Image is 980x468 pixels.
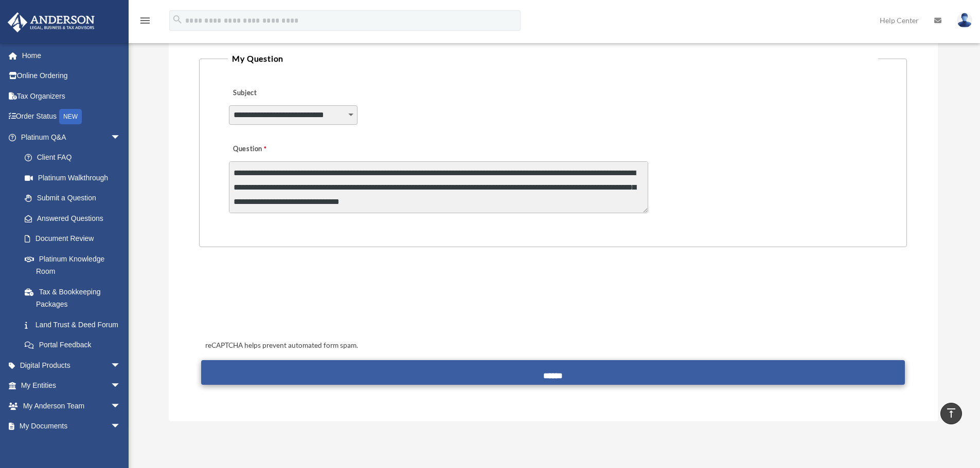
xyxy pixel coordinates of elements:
a: vertical_align_top [940,403,962,424]
img: User Pic [957,13,972,28]
span: arrow_drop_down [111,127,131,148]
label: Subject [229,86,327,101]
iframe: reCAPTCHA [202,279,359,319]
a: Submit a Question [14,188,131,209]
legend: My Question [228,51,878,66]
i: vertical_align_top [945,407,957,419]
a: Order StatusNEW [7,106,136,127]
i: menu [139,14,151,27]
a: Land Trust & Deed Forum [14,314,136,335]
a: Answered Questions [14,208,136,229]
a: My Anderson Teamarrow_drop_down [7,396,136,416]
a: Platinum Knowledge Room [14,249,136,282]
a: Document Review [14,229,136,249]
a: Digital Productsarrow_drop_down [7,355,136,376]
a: Tax Organizers [7,86,136,106]
div: NEW [59,109,82,124]
span: arrow_drop_down [111,376,131,397]
a: Client FAQ [14,147,136,168]
span: arrow_drop_down [111,416,131,437]
img: Anderson Advisors Platinum Portal [5,12,98,32]
label: Question [229,142,309,157]
div: reCAPTCHA helps prevent automated form spam. [201,340,904,352]
a: Online Ordering [7,66,136,86]
a: My Documentsarrow_drop_down [7,416,136,437]
span: arrow_drop_down [111,355,131,376]
span: arrow_drop_down [111,396,131,417]
a: Platinum Walkthrough [14,167,136,188]
a: My Entitiesarrow_drop_down [7,376,136,396]
i: search [172,14,183,25]
a: Portal Feedback [14,335,136,355]
a: menu [139,18,151,27]
a: Platinum Q&Aarrow_drop_down [7,127,136,147]
a: Tax & Bookkeeping Packages [14,282,136,314]
a: Home [7,45,136,66]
